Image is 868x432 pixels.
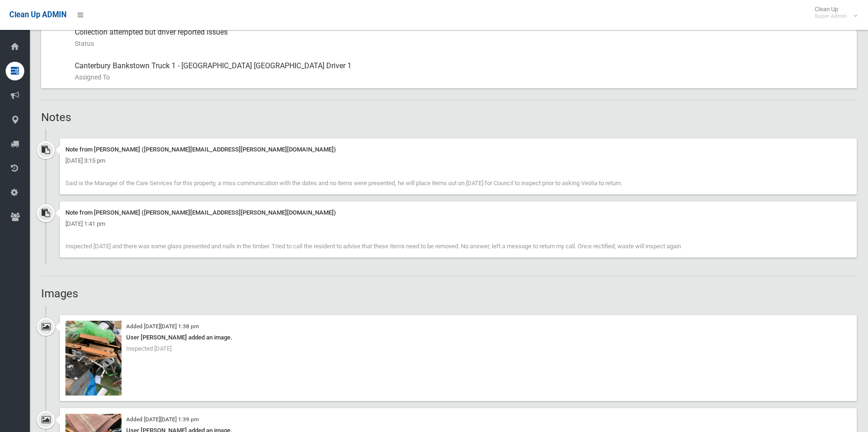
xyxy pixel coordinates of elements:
[75,38,849,49] small: Status
[65,155,851,166] div: [DATE] 3:15 pm
[65,332,851,343] div: User [PERSON_NAME] added an image.
[75,72,849,83] small: Assigned To
[126,416,199,423] small: Added [DATE][DATE] 1:39 pm
[65,243,681,250] span: Inspected [DATE] and there was some glass presented and nails in the timber. Tried to call the re...
[65,180,622,187] span: Said is the Manager of the Care Services for this property, a miss communication with the dates a...
[126,323,199,330] small: Added [DATE][DATE] 1:38 pm
[75,21,849,55] div: Collection attempted but driver reported issues
[9,10,66,19] span: Clean Up ADMIN
[65,218,851,230] div: [DATE] 1:41 pm
[815,13,847,20] small: Super Admin
[75,55,849,88] div: Canterbury Bankstown Truck 1 - [GEOGRAPHIC_DATA] [GEOGRAPHIC_DATA] Driver 1
[41,288,857,300] h2: Images
[65,207,851,218] div: Note from [PERSON_NAME] ([PERSON_NAME][EMAIL_ADDRESS][PERSON_NAME][DOMAIN_NAME])
[65,321,122,396] img: 19A%20Trebartha%20(4).jpg
[41,111,857,123] h2: Notes
[65,144,851,155] div: Note from [PERSON_NAME] ([PERSON_NAME][EMAIL_ADDRESS][PERSON_NAME][DOMAIN_NAME])
[810,6,856,20] span: Clean Up
[126,345,172,352] span: Inspected [DATE]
